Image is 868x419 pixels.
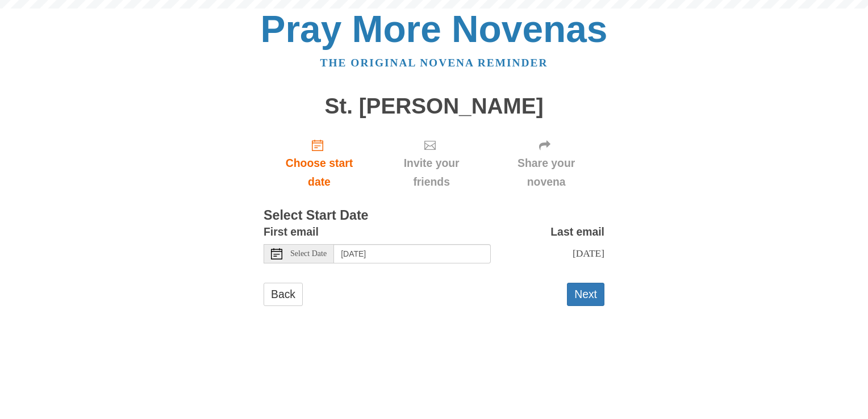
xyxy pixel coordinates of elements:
[264,129,375,197] a: Choose start date
[320,57,548,69] a: The original novena reminder
[264,94,604,119] h1: St. [PERSON_NAME]
[261,8,608,50] a: Pray More Novenas
[499,154,593,191] span: Share your novena
[264,223,319,241] label: First email
[264,283,303,306] a: Back
[573,248,604,259] span: [DATE]
[275,154,364,191] span: Choose start date
[550,223,604,241] label: Last email
[375,129,488,197] div: Click "Next" to confirm your start date first.
[488,129,604,197] div: Click "Next" to confirm your start date first.
[290,250,327,258] span: Select Date
[567,283,604,306] button: Next
[264,208,604,223] h3: Select Start Date
[386,154,477,191] span: Invite your friends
